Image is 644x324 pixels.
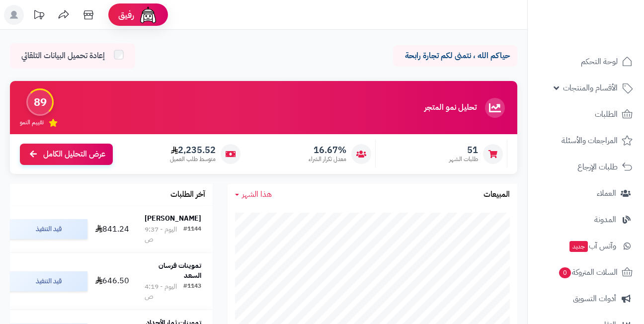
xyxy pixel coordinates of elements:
h3: تحليل نمو المتجر [424,103,477,112]
span: معدل تكرار الشراء [309,155,346,163]
a: لوحة التحكم [534,50,638,74]
span: لوحة التحكم [581,55,618,69]
span: العملاء [597,186,616,200]
span: المراجعات والأسئلة [562,134,618,148]
a: المدونة [534,208,638,232]
span: طلبات الشهر [449,155,478,163]
h3: المبيعات [483,190,510,199]
span: وآتس آب [568,239,616,253]
p: حياكم الله ، نتمنى لكم تجارة رابحة [401,50,510,62]
span: 2,235.52 [170,145,216,156]
div: #1143 [183,282,201,302]
span: 51 [449,145,478,156]
a: هذا الشهر [235,189,272,200]
span: السلات المتروكة [558,265,618,279]
span: الطلبات [595,107,618,121]
span: متوسط طلب العميل [170,155,216,163]
a: السلات المتروكة0 [534,260,638,284]
span: طلبات الإرجاع [577,160,618,174]
img: logo-2.png [576,26,635,47]
span: عرض التحليل الكامل [43,149,105,160]
div: #1144 [183,225,201,244]
span: الأقسام والمنتجات [563,81,618,95]
h3: آخر الطلبات [170,190,205,199]
span: 16.67% [309,145,346,156]
a: العملاء [534,181,638,205]
a: أدوات التسويق [534,287,638,311]
div: اليوم - 4:19 ص [145,282,183,302]
span: أدوات التسويق [573,292,616,306]
a: طلبات الإرجاع [534,155,638,179]
a: عرض التحليل الكامل [20,144,113,165]
img: ai-face.png [138,5,158,25]
strong: [PERSON_NAME] [145,213,201,224]
span: رفيق [118,9,134,21]
span: جديد [569,241,588,252]
div: قيد التنفيذ [8,219,87,239]
span: المدونة [594,213,616,227]
span: هذا الشهر [242,188,272,200]
a: وآتس آبجديد [534,234,638,258]
td: 646.50 [91,253,133,310]
a: المراجعات والأسئلة [534,129,638,153]
div: قيد التنفيذ [8,271,87,291]
a: الطلبات [534,102,638,126]
span: تقييم النمو [20,118,44,127]
span: إعادة تحميل البيانات التلقائي [21,50,105,62]
span: 0 [559,267,571,278]
td: 841.24 [91,206,133,252]
a: تحديثات المنصة [26,5,51,27]
strong: تموينات فرسان السعد [159,260,201,281]
div: اليوم - 9:37 ص [145,225,183,244]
